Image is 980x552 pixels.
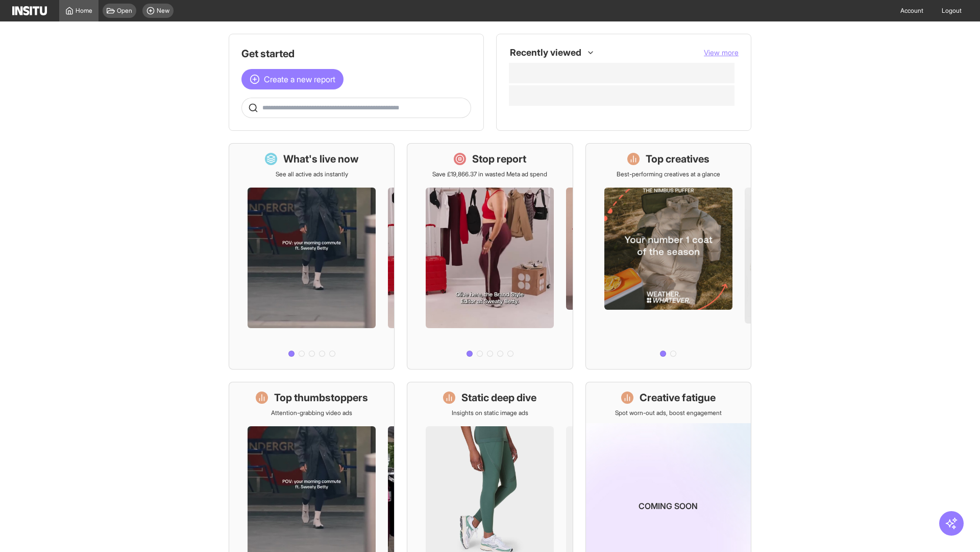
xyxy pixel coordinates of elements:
h1: Static deep dive [461,390,536,405]
h1: Top thumbstoppers [274,390,368,405]
button: View more [704,48,739,58]
p: Best-performing creatives at a glance [617,170,720,178]
a: What's live nowSee all active ads instantly [229,143,395,370]
h1: What's live now [283,152,359,166]
h1: Get started [241,47,471,61]
p: Insights on static image ads [452,409,528,417]
p: See all active ads instantly [276,170,348,178]
span: Home [76,7,92,15]
h1: Stop report [472,152,526,166]
h1: Top creatives [646,152,709,166]
span: Open [117,7,132,15]
a: Stop reportSave £19,866.37 in wasted Meta ad spend [407,143,573,370]
p: Save £19,866.37 in wasted Meta ad spend [432,170,547,178]
img: Logo [12,6,47,15]
p: Attention-grabbing video ads [271,409,352,417]
a: Top creativesBest-performing creatives at a glance [585,143,751,370]
span: View more [704,48,739,57]
span: New [157,7,169,15]
span: Create a new report [264,73,335,85]
button: Create a new report [241,69,344,89]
